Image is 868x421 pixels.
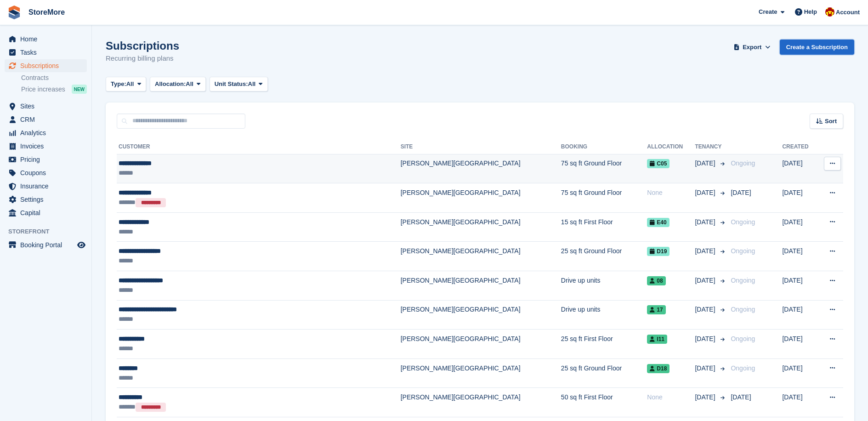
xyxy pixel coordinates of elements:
span: Price increases [21,85,65,94]
a: Price increases NEW [21,84,87,94]
a: menu [5,33,87,46]
a: menu [5,59,87,72]
a: StoreMore [25,5,68,20]
th: Created [782,140,817,154]
td: [PERSON_NAME][GEOGRAPHIC_DATA] [401,358,561,388]
span: [DATE] [731,393,751,401]
span: Subscriptions [20,59,75,72]
td: [DATE] [782,183,817,213]
span: Ongoing [731,218,755,226]
a: Preview store [76,239,87,250]
span: D19 [647,247,669,256]
span: Export [743,43,761,52]
td: 25 sq ft Ground Floor [561,242,647,271]
span: 17 [647,305,665,314]
span: Ongoing [731,306,755,313]
a: menu [5,193,87,206]
span: Account [836,8,860,17]
th: Allocation [647,140,695,154]
th: Tenancy [695,140,727,154]
td: [DATE] [782,300,817,330]
td: Drive up units [561,300,647,330]
span: Storefront [8,227,91,236]
span: Insurance [20,180,75,193]
span: Analytics [20,126,75,139]
a: menu [5,126,87,139]
span: Ongoing [731,247,755,255]
span: Ongoing [731,335,755,342]
button: Allocation: All [150,77,206,92]
span: [DATE] [695,246,717,256]
span: [DATE] [695,159,717,168]
td: [PERSON_NAME][GEOGRAPHIC_DATA] [401,242,561,271]
a: menu [5,46,87,59]
span: Ongoing [731,277,755,284]
span: Type: [111,80,126,89]
span: [DATE] [731,189,751,196]
td: [PERSON_NAME][GEOGRAPHIC_DATA] [401,300,561,330]
th: Booking [561,140,647,154]
span: D18 [647,364,669,373]
span: I11 [647,335,667,344]
th: Site [401,140,561,154]
span: Sort [825,117,837,126]
span: C05 [647,159,669,168]
span: Booking Portal [20,239,75,251]
button: Export [732,40,772,55]
td: 25 sq ft First Floor [561,330,647,359]
span: CRM [20,113,75,126]
span: [DATE] [695,188,717,198]
td: Drive up units [561,271,647,301]
span: [DATE] [695,217,717,227]
th: Customer [117,140,401,154]
span: Capital [20,206,75,219]
span: Allocation: [155,80,186,89]
td: [DATE] [782,388,817,417]
span: Unit Status: [215,80,248,89]
a: menu [5,239,87,251]
td: 15 sq ft First Floor [561,212,647,242]
button: Unit Status: All [210,77,268,92]
span: All [186,80,193,89]
span: 08 [647,276,665,285]
span: Invoices [20,140,75,153]
span: All [248,80,256,89]
td: 50 sq ft First Floor [561,388,647,417]
span: [DATE] [695,393,717,402]
a: menu [5,113,87,126]
span: Help [804,7,817,17]
span: [DATE] [695,305,717,314]
span: Home [20,33,75,46]
span: Coupons [20,166,75,179]
span: [DATE] [695,334,717,344]
span: Pricing [20,153,75,166]
h1: Subscriptions [106,40,179,52]
span: [DATE] [695,364,717,373]
td: [PERSON_NAME][GEOGRAPHIC_DATA] [401,212,561,242]
td: [PERSON_NAME][GEOGRAPHIC_DATA] [401,388,561,417]
a: menu [5,100,87,113]
td: [DATE] [782,212,817,242]
span: Ongoing [731,364,755,372]
td: 75 sq ft Ground Floor [561,154,647,183]
a: menu [5,153,87,166]
img: stora-icon-8386f47178a22dfd0bd8f6a31ec36ba5ce8667c1dd55bd0f319d3a0aa187defe.svg [7,6,21,19]
td: [PERSON_NAME][GEOGRAPHIC_DATA] [401,183,561,213]
span: [DATE] [695,276,717,285]
button: Type: All [106,77,146,92]
a: menu [5,180,87,193]
a: Contracts [21,74,87,82]
span: Ongoing [731,159,755,167]
span: Sites [20,100,75,113]
td: 25 sq ft Ground Floor [561,358,647,388]
p: Recurring billing plans [106,53,179,64]
a: Create a Subscription [780,40,854,55]
span: Tasks [20,46,75,59]
span: E40 [647,218,669,227]
td: [DATE] [782,271,817,301]
a: menu [5,206,87,219]
td: 75 sq ft Ground Floor [561,183,647,213]
span: All [126,80,134,89]
td: [PERSON_NAME][GEOGRAPHIC_DATA] [401,330,561,359]
td: [DATE] [782,154,817,183]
